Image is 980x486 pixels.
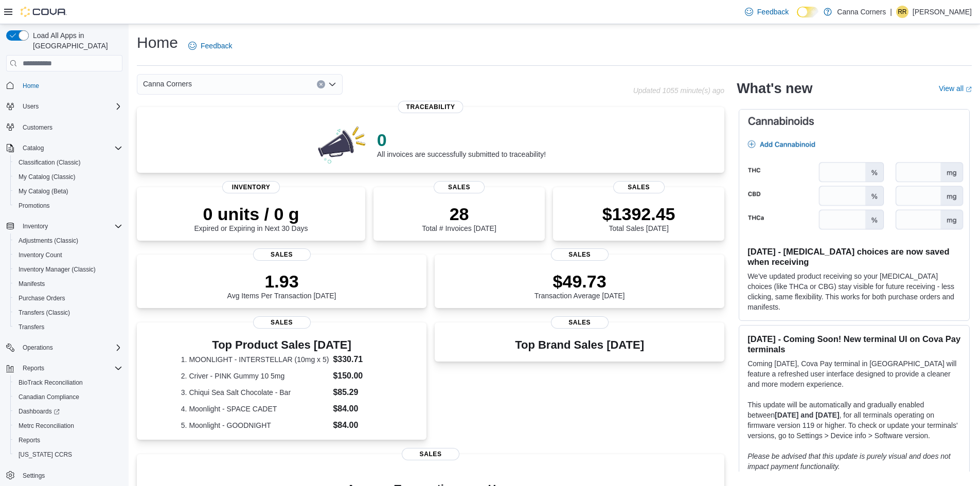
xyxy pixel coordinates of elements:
[2,468,127,483] button: Settings
[19,251,62,259] span: Inventory Count
[19,121,57,134] a: Customers
[29,30,122,51] span: Load All Apps in [GEOGRAPHIC_DATA]
[19,379,83,387] span: BioTrack Reconciliation
[19,294,65,302] span: Purchase Orders
[19,142,122,154] span: Catalog
[422,204,496,232] div: Total # Invoices [DATE]
[896,6,908,18] div: Ronny Reitmeier
[398,101,464,113] span: Traceability
[315,123,369,165] img: 0
[19,237,78,245] span: Adjustments (Classic)
[137,32,178,53] h1: Home
[14,156,122,169] span: Classification (Classic)
[14,420,78,432] a: Metrc Reconciliation
[14,185,73,197] a: My Catalog (Beta)
[19,121,122,134] span: Customers
[14,448,76,461] a: [US_STATE] CCRS
[797,7,818,17] input: Dark Mode
[515,339,644,351] h3: Top Brand Sales [DATE]
[14,235,122,247] span: Adjustments (Classic)
[10,233,127,248] button: Adjustments (Classic)
[19,407,60,416] span: Dashboards
[227,271,336,300] div: Avg Items Per Transaction [DATE]
[10,170,127,184] button: My Catalog (Classic)
[10,404,127,419] a: Dashboards
[194,204,308,224] p: 0 units / 0 g
[10,305,127,320] button: Transfers (Classic)
[181,354,329,365] dt: 1. MOONLIGHT - INTERSTELLAR (10mg x 5)
[747,358,961,389] p: Coming [DATE], Cova Pay terminal in [GEOGRAPHIC_DATA] will feature a refreshed user interface des...
[14,376,122,389] span: BioTrack Reconciliation
[19,436,40,444] span: Reports
[253,316,311,329] span: Sales
[253,248,311,261] span: Sales
[14,249,66,261] a: Inventory Count
[14,171,80,183] a: My Catalog (Classic)
[434,181,485,193] span: Sales
[633,86,724,95] p: Updated 1055 minute(s) ago
[14,235,82,247] a: Adjustments (Classic)
[14,405,122,418] span: Dashboards
[19,265,96,274] span: Inventory Manager (Classic)
[10,155,127,170] button: Classification (Classic)
[2,361,127,375] button: Reports
[741,2,793,22] a: Feedback
[14,448,122,461] span: Washington CCRS
[14,200,122,212] span: Promotions
[227,271,336,292] p: 1.93
[14,292,122,304] span: Purchase Orders
[10,262,127,277] button: Inventory Manager (Classic)
[19,393,79,401] span: Canadian Compliance
[14,156,85,169] a: Classification (Classic)
[613,181,665,193] span: Sales
[10,184,127,199] button: My Catalog (Beta)
[19,142,48,154] button: Catalog
[19,362,48,374] button: Reports
[747,334,961,354] h3: [DATE] - Coming Soon! New terminal UI on Cova Pay terminals
[23,472,45,480] span: Settings
[23,82,39,90] span: Home
[602,204,675,224] p: $1392.45
[747,271,961,312] p: We've updated product receiving so your [MEDICAL_DATA] choices (like THCa or CBG) stay visible fo...
[939,84,972,93] a: View allExternal link
[14,405,64,418] a: Dashboards
[14,434,122,446] span: Reports
[10,433,127,447] button: Reports
[19,158,81,167] span: Classification (Classic)
[402,448,459,460] span: Sales
[14,321,48,333] a: Transfers
[14,278,49,290] a: Manifests
[757,7,789,17] span: Feedback
[2,120,127,135] button: Customers
[19,323,44,331] span: Transfers
[23,364,44,372] span: Reports
[181,339,382,351] h3: Top Product Sales [DATE]
[19,80,43,92] a: Home
[602,204,675,232] div: Total Sales [DATE]
[19,220,122,232] span: Inventory
[14,200,54,212] a: Promotions
[19,451,72,459] span: [US_STATE] CCRS
[2,78,127,93] button: Home
[966,86,972,93] svg: External link
[14,376,87,389] a: BioTrack Reconciliation
[181,387,329,398] dt: 3. Chiqui Sea Salt Chocolate - Bar
[2,141,127,155] button: Catalog
[328,80,336,88] button: Open list of options
[19,469,122,482] span: Settings
[14,321,122,333] span: Transfers
[377,130,546,158] div: All invoices are successfully submitted to traceability!
[19,220,52,232] button: Inventory
[333,419,382,431] dd: $84.00
[14,307,122,319] span: Transfers (Classic)
[2,219,127,233] button: Inventory
[23,222,48,230] span: Inventory
[23,344,53,352] span: Operations
[19,341,122,354] span: Operations
[14,185,122,197] span: My Catalog (Beta)
[19,309,70,317] span: Transfers (Classic)
[2,340,127,355] button: Operations
[10,291,127,305] button: Purchase Orders
[23,123,52,132] span: Customers
[19,280,45,288] span: Manifests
